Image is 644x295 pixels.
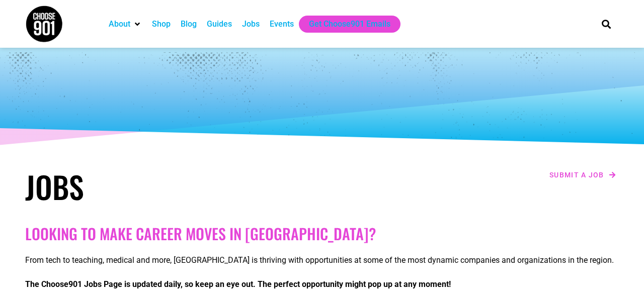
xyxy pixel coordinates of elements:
nav: Main nav [104,16,585,33]
a: Blog [181,18,197,30]
h1: Jobs [25,168,317,205]
p: From tech to teaching, medical and more, [GEOGRAPHIC_DATA] is thriving with opportunities at some... [25,254,619,266]
h2: Looking to make career moves in [GEOGRAPHIC_DATA]? [25,225,619,243]
a: Guides [207,18,232,30]
a: Get Choose901 Emails [309,18,390,30]
div: About [104,16,147,33]
div: Search [598,16,615,32]
a: Submit a job [546,168,619,181]
strong: The Choose901 Jobs Page is updated daily, so keep an eye out. The perfect opportunity might pop u... [25,279,451,289]
a: About [109,18,130,30]
span: Submit a job [549,171,604,178]
a: Shop [152,18,171,30]
a: Jobs [242,18,260,30]
a: Events [270,18,294,30]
